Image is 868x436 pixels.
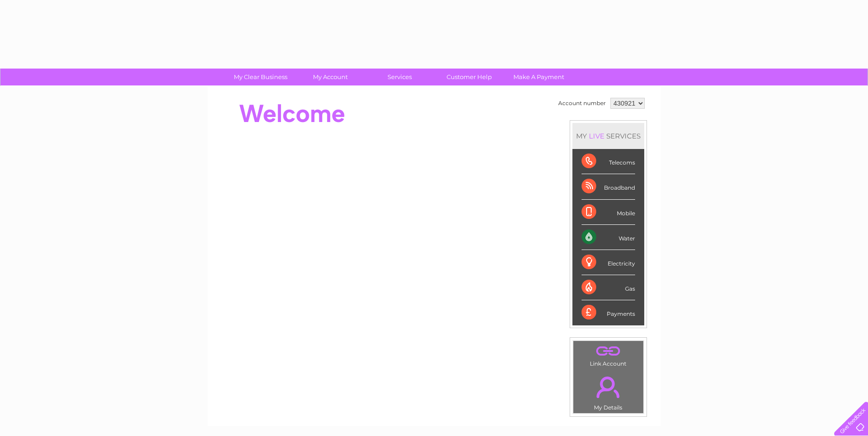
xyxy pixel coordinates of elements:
td: My Details [573,369,644,414]
a: My Clear Business [223,69,298,85]
div: Electricity [582,250,635,275]
a: Customer Help [431,69,507,85]
div: Gas [582,275,635,300]
div: LIVE [587,132,606,140]
div: Mobile [582,200,635,225]
a: Services [362,69,437,85]
a: . [576,371,641,403]
a: Make A Payment [501,69,577,85]
td: Link Account [573,340,644,369]
div: Payments [582,300,635,325]
a: My Account [292,69,368,85]
td: Account number [556,96,608,111]
div: Telecoms [582,149,635,174]
div: Broadband [582,174,635,199]
div: MY SERVICES [572,123,644,149]
div: Water [582,225,635,250]
a: . [576,343,641,359]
